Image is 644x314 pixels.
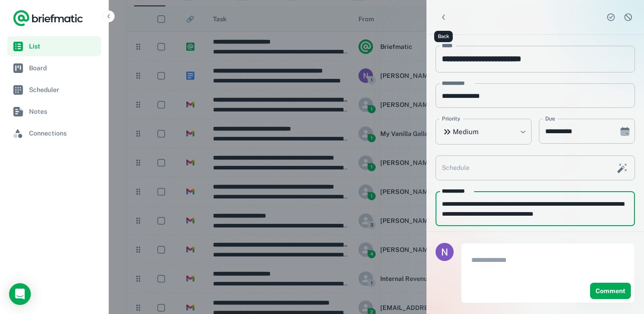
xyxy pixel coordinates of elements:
label: Due [545,115,555,123]
button: Dismiss task [621,10,635,24]
button: Back [436,9,452,25]
a: Scheduler [7,80,101,100]
a: Board [7,58,101,78]
span: Scheduler [29,85,97,95]
img: Nataleh Nicole [436,243,454,261]
div: scrollable content [426,35,644,232]
span: Notes [29,106,97,116]
span: Board [29,63,97,73]
div: Back [434,31,453,42]
button: Choose date, selected date is Sep 2, 2025 [616,122,634,140]
div: Medium [436,119,532,145]
button: Complete task [604,10,618,24]
div: Load Chat [9,283,31,305]
a: List [7,36,101,56]
button: Comment [590,283,631,299]
label: Priority [442,115,460,123]
a: Notes [7,101,101,121]
span: List [29,41,97,51]
button: Schedule this task with AI [615,160,630,176]
a: Logo [13,9,83,27]
span: Connections [29,128,97,138]
a: Connections [7,123,101,143]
